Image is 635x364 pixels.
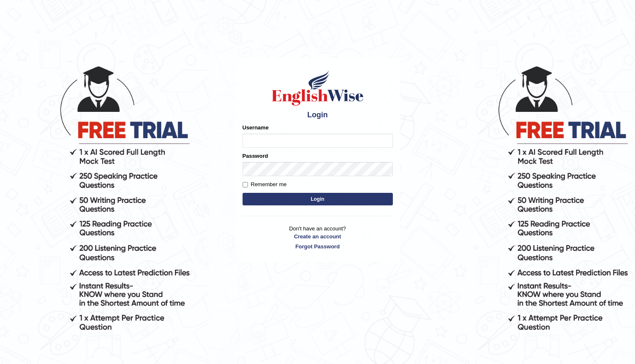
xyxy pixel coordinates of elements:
[243,193,393,205] button: Login
[243,243,393,250] a: Forgot Password
[243,152,268,160] label: Password
[243,180,287,189] label: Remember me
[243,225,393,250] p: Don't have an account?
[243,124,269,131] label: Username
[270,69,365,107] img: Logo of English Wise sign in for intelligent practice with AI
[243,111,393,119] h4: Login
[243,233,393,240] a: Create an account
[243,182,248,187] input: Remember me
